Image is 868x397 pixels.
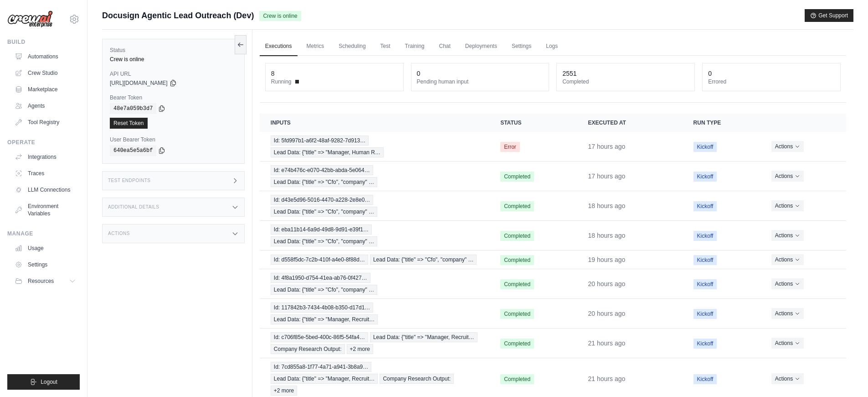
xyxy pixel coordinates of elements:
a: Integrations [11,150,80,164]
button: Actions for execution [771,278,804,289]
span: Resources [28,277,54,285]
button: Get Support [805,9,853,22]
span: +2 more [271,386,297,396]
a: Chat [434,37,456,56]
a: Environment Variables [11,199,80,221]
time: August 20, 2025 at 16:25 CDT [588,310,626,317]
a: Reset Token [110,118,148,129]
a: Crew Studio [11,66,80,80]
span: Kickoff [693,339,717,349]
button: Actions for execution [771,200,804,211]
a: View execution details for Id [271,136,478,157]
th: Executed at [577,114,683,132]
label: User Bearer Token [110,136,237,143]
a: Usage [11,241,80,256]
button: Actions for execution [771,171,804,182]
span: Kickoff [693,172,717,182]
span: Id: c706f85e-5bed-400c-86f5-54fa4… [271,332,368,342]
span: Completed [500,172,534,182]
a: Automations [11,49,80,64]
a: Training [400,37,430,56]
span: Kickoff [693,374,717,384]
div: Crew is online [110,56,237,63]
a: Marketplace [11,82,80,97]
time: August 20, 2025 at 15:45 CDT [588,375,626,382]
span: Lead Data: {"title" => "Cfo", "company" … [271,285,377,295]
dt: Completed [562,78,689,85]
span: Company Research Output: [271,344,345,354]
div: 0 [417,69,421,78]
span: Id: 117842b3-7434-4b08-b350-d17d1… [271,303,374,313]
span: Lead Data: {"title" => "Cfo", "company" … [271,207,377,217]
a: View execution details for Id [271,332,478,354]
span: Completed [500,309,534,319]
time: August 20, 2025 at 15:47 CDT [588,340,626,347]
span: Lead Data: {"title" => "Manager, Human R… [271,147,384,157]
div: 8 [271,69,275,78]
span: Lead Data: {"title" => "Manager, Recruit… [271,374,378,384]
th: Run Type [683,114,760,132]
button: Actions for execution [771,338,804,349]
span: Kickoff [693,309,717,319]
span: Id: 5fd997b1-a6f2-48af-9282-7d913… [271,136,369,146]
a: Logs [540,37,563,56]
a: View execution details for Id [271,195,478,217]
span: Id: eba11b14-6a9d-49d8-9d91-e39f1… [271,225,372,235]
button: Actions for execution [771,373,804,384]
span: Completed [500,339,534,349]
span: Logout [41,378,57,386]
code: 48e7a059b3d7 [110,103,156,114]
div: 0 [708,69,712,78]
button: Actions for execution [771,254,804,265]
a: View execution details for Id [271,362,478,396]
time: August 20, 2025 at 18:53 CDT [588,202,626,209]
span: Lead Data: {"title" => "Cfo", "company" … [370,255,477,265]
span: Running [271,78,292,85]
a: View execution details for Id [271,225,478,246]
a: Metrics [301,37,330,56]
h3: Additional Details [108,204,159,210]
button: Logout [7,374,80,390]
span: Completed [500,231,534,241]
span: Kickoff [693,255,717,265]
span: Kickoff [693,279,717,289]
th: Inputs [260,114,489,132]
div: Manage [7,230,80,237]
span: +2 more [347,344,373,354]
button: Actions for execution [771,141,804,152]
h3: Actions [108,231,130,236]
span: Completed [500,201,534,211]
span: Id: e74b476c-e070-42bb-abda-5e064… [271,165,373,175]
a: Scheduling [333,37,371,56]
span: Kickoff [693,231,717,241]
a: Deployments [460,37,503,56]
div: Build [7,38,80,46]
label: API URL [110,70,237,78]
span: Lead Data: {"title" => "Manager, Recruit… [271,314,378,324]
span: Kickoff [693,142,717,152]
th: Status [489,114,577,132]
a: Tool Registry [11,115,80,130]
a: LLM Connections [11,183,80,197]
time: August 20, 2025 at 16:26 CDT [588,280,626,287]
a: Agents [11,99,80,113]
span: Id: 4f8a1950-d754-41ea-ab76-0f427… [271,273,370,283]
a: View execution details for Id [271,303,478,324]
span: Crew is online [259,11,301,21]
span: Company Research Output: [380,374,454,384]
span: Lead Data: {"title" => "Cfo", "company" … [271,177,377,187]
span: Lead Data: {"title" => "Cfo", "company" … [271,236,377,246]
span: Completed [500,255,534,265]
div: Operate [7,139,80,146]
button: Actions for execution [771,230,804,241]
a: Executions [260,37,298,56]
label: Bearer Token [110,94,237,101]
span: Lead Data: {"title" => "Manager, Recruit… [370,332,478,342]
span: Id: 7cd855a8-1f77-4a71-a941-3b8a9… [271,362,372,372]
code: 640ea5e5a6bf [110,145,156,156]
a: Test [375,37,396,56]
span: Kickoff [693,201,717,211]
a: View execution details for Id [271,165,478,187]
time: August 20, 2025 at 19:17 CDT [588,172,626,180]
time: August 20, 2025 at 17:07 CDT [588,256,626,263]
